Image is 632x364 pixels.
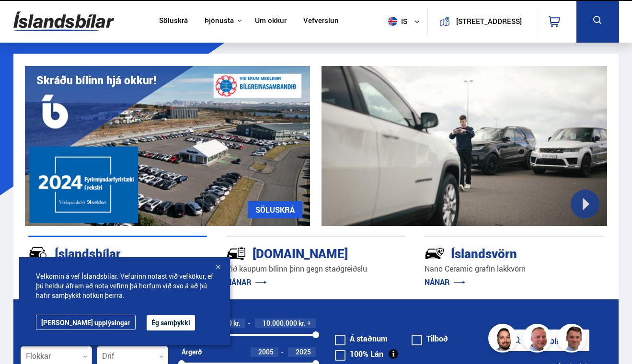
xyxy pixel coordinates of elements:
button: is [384,7,427,35]
img: svg+xml;base64,PHN2ZyB4bWxucz0iaHR0cDovL3d3dy53My5vcmcvMjAwMC9zdmciIHdpZHRoPSI1MTIiIGhlaWdodD0iNT... [388,17,397,26]
button: Þjónusta [205,16,234,25]
div: Árgerð [182,348,202,356]
h1: Skráðu bílinn hjá okkur! [36,74,156,87]
button: Ég samþykki [147,315,195,330]
a: NÁNAR [226,277,267,287]
label: Tilboð [412,335,448,342]
p: Nano Ceramic grafín lakkvörn [425,263,604,274]
img: FbJEzSuNWCJXmdc-.webp [559,325,587,354]
span: 2025 [296,347,311,356]
div: [DOMAIN_NAME] [226,244,371,261]
span: 2005 [258,347,274,356]
span: Velkomin á vef Íslandsbílar. Vefurinn notast við vefkökur, ef þú heldur áfram að nota vefinn þá h... [36,272,213,300]
span: 10.000.000 [263,318,297,328]
span: kr. [299,319,306,327]
p: Við kaupum bílinn þinn gegn staðgreiðslu [226,263,405,274]
a: SÖLUSKRÁ [248,201,302,218]
img: nhp88E3Fdnt1Opn2.png [490,325,518,354]
span: kr. [233,319,241,327]
a: Um okkur [255,16,287,26]
div: Íslandsbílar [28,244,173,261]
a: Vefverslun [303,16,339,26]
img: -Svtn6bYgwAsiwNX.svg [425,243,445,263]
span: + [307,319,311,327]
a: Söluskrá [159,16,188,26]
a: [STREET_ADDRESS] [433,8,531,35]
a: NÁNAR [425,277,465,287]
div: Íslandsvörn [425,244,570,261]
button: [STREET_ADDRESS] [454,17,524,25]
label: Á staðnum [335,335,388,342]
label: 100% Lán [335,350,383,358]
img: JRvxyua_JYH6wB4c.svg [28,243,48,263]
a: [PERSON_NAME] upplýsingar [36,315,136,330]
span: is [384,17,408,26]
img: tr5P-W3DuiFaO7aO.svg [226,243,246,263]
img: eKx6w-_Home_640_.png [25,66,310,226]
img: G0Ugv5HjCgRt.svg [13,6,114,37]
img: siFngHWaQ9KaOqBr.png [524,325,553,354]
